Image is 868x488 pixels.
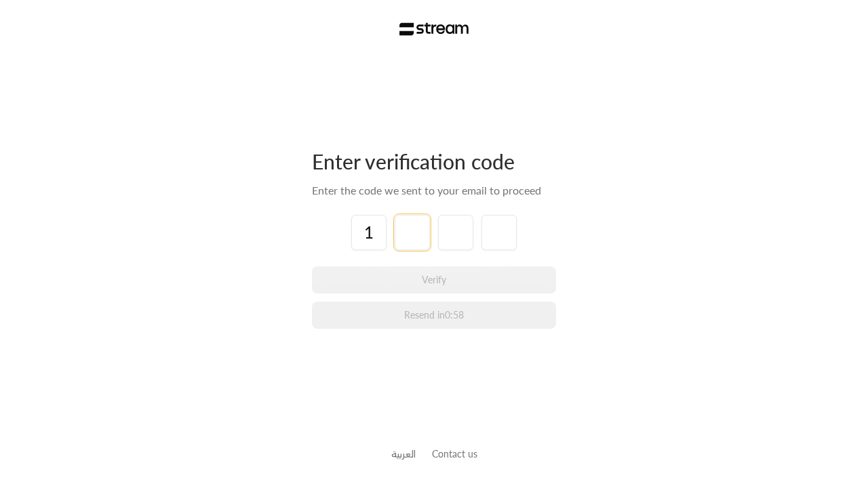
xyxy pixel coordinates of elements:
button: Contact us [432,447,477,461]
div: Enter the code we sent to your email to proceed [312,182,556,199]
a: Contact us [432,448,477,460]
a: العربية [391,441,416,466]
div: Enter verification code [312,148,556,174]
img: Stream Logo [399,22,469,36]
